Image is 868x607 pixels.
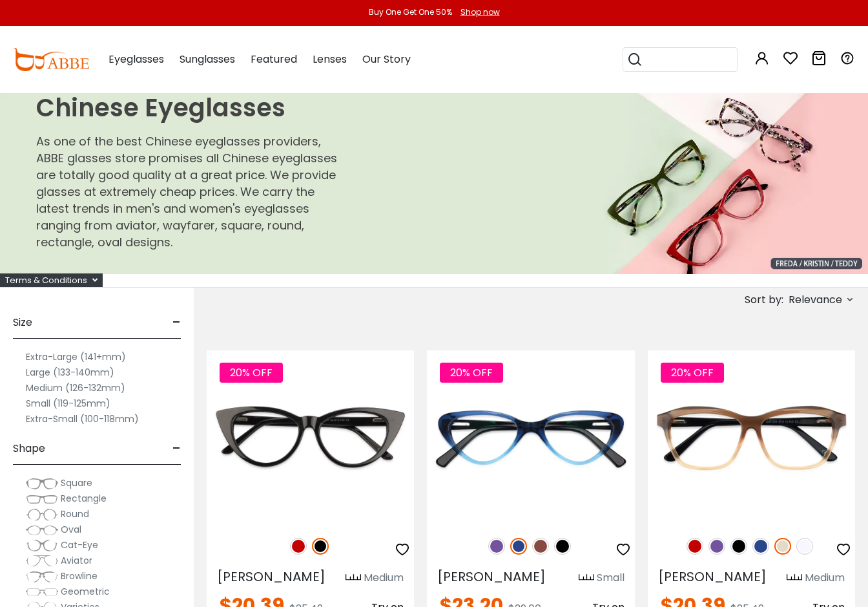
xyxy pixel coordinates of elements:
[510,538,527,555] img: Blue
[427,350,634,524] img: Blue Hannah - Acetate ,Universal Bridge Fit
[172,433,181,464] span: -
[369,6,452,18] div: Buy One Get One 50%
[460,6,500,18] div: Shop now
[26,477,58,490] img: Square.png
[313,52,347,67] span: Lenses
[61,585,110,598] span: Geometric
[661,363,724,383] span: 20% OFF
[658,568,767,586] span: [PERSON_NAME]
[108,52,164,67] span: Eyeglasses
[26,411,139,427] label: Extra-Small (100-118mm)
[362,52,411,67] span: Our Story
[13,433,45,464] span: Shape
[26,539,58,552] img: Cat-Eye.png
[26,555,58,568] img: Aviator.png
[796,538,813,555] img: Translucent
[61,554,92,567] span: Aviator
[745,292,783,307] span: Sort by:
[532,538,549,555] img: Brown
[61,507,89,520] span: Round
[488,538,505,555] img: Purple
[26,365,114,380] label: Large (133-140mm)
[454,6,500,17] a: Shop now
[26,586,58,599] img: Geometric.png
[787,573,802,583] img: size ruler
[36,93,342,123] h1: Chinese Eyeglasses
[13,307,32,338] span: Size
[789,288,842,312] span: Relevance
[346,573,361,583] img: size ruler
[554,538,571,555] img: Black
[26,380,125,396] label: Medium (126-132mm)
[774,538,791,555] img: Cream
[26,493,58,506] img: Rectangle.png
[61,476,92,489] span: Square
[312,538,329,555] img: Black
[36,133,342,251] p: As one of the best Chinese eyeglasses providers, ABBE glasses store promises all Chinese eyeglass...
[648,350,855,524] img: Cream Sonia - Acetate ,Eyeglasses
[26,396,110,411] label: Small (119-125mm)
[364,570,404,586] div: Medium
[26,349,126,365] label: Extra-Large (141+mm)
[61,538,98,551] span: Cat-Eye
[708,538,725,555] img: Purple
[26,524,58,537] img: Oval.png
[220,363,283,383] span: 20% OFF
[217,568,325,586] span: [PERSON_NAME]
[290,538,307,555] img: Red
[61,523,81,536] span: Oval
[805,570,845,586] div: Medium
[13,48,89,71] img: abbeglasses.com
[172,307,181,338] span: -
[579,573,594,583] img: size ruler
[26,508,58,521] img: Round.png
[251,52,297,67] span: Featured
[440,363,503,383] span: 20% OFF
[597,570,625,586] div: Small
[752,538,769,555] img: Blue
[26,570,58,583] img: Browline.png
[730,538,747,555] img: Black
[207,350,414,524] img: Black Nora - Acetate ,Universal Bridge Fit
[687,538,703,555] img: Red
[61,492,107,505] span: Rectangle
[61,570,98,582] span: Browline
[437,568,546,586] span: [PERSON_NAME]
[180,52,235,67] span: Sunglasses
